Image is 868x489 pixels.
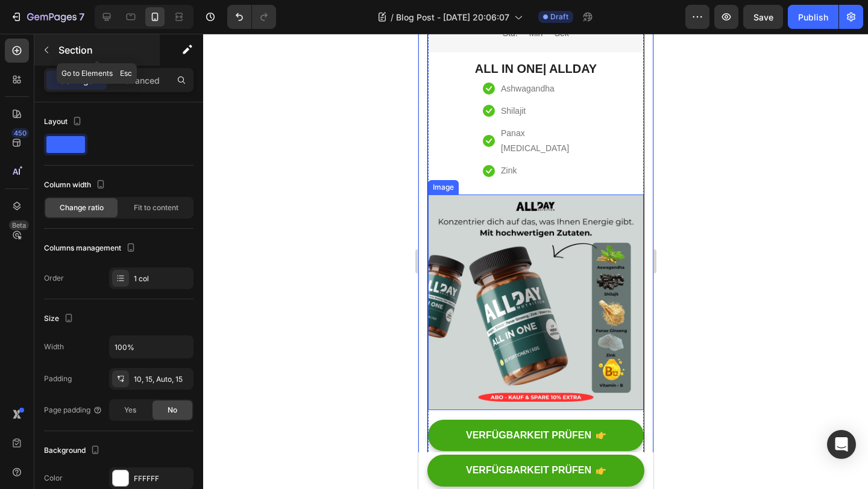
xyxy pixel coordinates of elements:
div: Order [44,273,64,284]
p: 7 [79,10,84,24]
input: Auto [110,336,193,358]
button: Save [743,5,783,29]
span: Save [753,12,773,22]
div: 10, 15, Auto, 15 [134,374,190,385]
div: Undo/Redo [227,5,276,29]
p: Advanced [119,74,160,87]
div: FFFFFF [134,473,190,484]
span: Draft [550,11,568,22]
div: 450 [11,128,29,138]
span: Fit to content [134,202,178,213]
div: Page padding [44,405,102,416]
div: 1 col [134,273,190,284]
span: Yes [124,405,136,416]
p: Settings [60,74,93,87]
span: Blog Post - [DATE] 20:06:07 [396,11,509,23]
div: Columns management [44,240,138,257]
div: Column width [44,177,108,193]
span: Change ratio [60,202,104,213]
div: Width [44,341,64,352]
p: Section [58,43,157,57]
div: Padding [44,373,72,384]
button: Publish [788,5,838,29]
div: Publish [798,11,828,23]
button: 7 [5,5,90,29]
div: Color [44,473,63,484]
div: Size [44,311,76,327]
div: Background [44,443,102,459]
iframe: Design area [418,34,653,489]
div: Open Intercom Messenger [827,430,856,459]
div: Beta [9,220,29,230]
span: / [391,11,394,23]
span: No [168,405,177,416]
div: Layout [44,114,84,130]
